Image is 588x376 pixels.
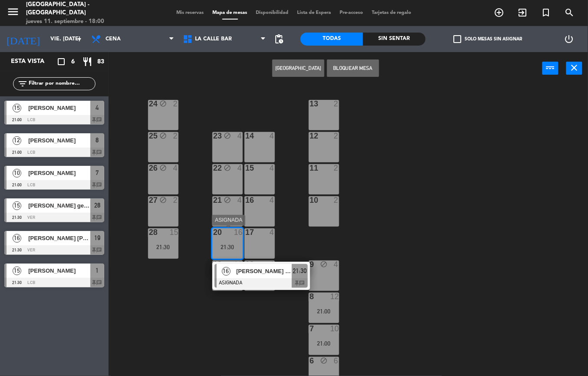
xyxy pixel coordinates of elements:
[310,196,310,204] div: 10
[310,100,310,108] div: 13
[173,132,178,140] div: 2
[96,102,99,113] span: 4
[336,10,368,15] span: Pre-acceso
[13,234,21,243] span: 16
[330,325,339,333] div: 10
[224,196,231,204] i: block
[56,56,66,67] i: crop_square
[212,215,245,226] div: ASIGNADA
[454,35,522,43] label: Solo mesas sin asignar
[82,56,92,67] i: restaurant
[213,164,214,172] div: 22
[4,56,63,67] div: Esta vista
[28,103,90,112] span: [PERSON_NAME]
[28,266,90,275] span: [PERSON_NAME]
[13,169,21,178] span: 10
[96,135,99,145] span: 8
[224,164,231,172] i: block
[238,164,243,172] div: 4
[28,201,90,210] span: [PERSON_NAME] genesis
[518,7,528,18] i: exit_to_app
[542,62,558,75] button: power_input
[224,132,231,139] i: block
[293,266,307,276] span: 21:30
[293,10,336,15] span: Lista de Espera
[159,164,167,172] i: block
[28,136,90,145] span: [PERSON_NAME]
[17,79,28,89] i: filter_list
[334,357,339,365] div: 6
[334,100,339,108] div: 2
[334,261,339,268] div: 4
[565,7,575,18] i: search
[368,10,416,15] span: Tarjetas de regalo
[310,357,310,365] div: 6
[238,132,243,140] div: 4
[159,196,167,204] i: block
[97,57,104,67] span: 83
[213,196,214,204] div: 21
[234,228,243,236] div: 16
[320,357,327,364] i: block
[71,57,75,67] span: 6
[170,228,178,236] div: 15
[13,201,21,210] span: 15
[28,234,90,243] span: [PERSON_NAME] [PERSON_NAME]
[334,132,339,140] div: 2
[159,100,167,107] i: block
[94,200,100,211] span: 28
[334,164,339,172] div: 2
[106,36,121,42] span: Cena
[96,168,99,178] span: 7
[26,17,141,26] div: jueves 11. septiembre - 18:00
[564,34,575,44] i: power_settings_new
[301,33,363,46] div: Todas
[270,261,275,268] div: 4
[310,261,310,268] div: 9
[13,104,21,112] span: 15
[541,7,552,18] i: turned_in_not
[272,59,324,77] button: [GEOGRAPHIC_DATA]
[309,308,339,314] div: 21:00
[28,168,90,178] span: [PERSON_NAME]
[173,100,178,108] div: 2
[327,59,379,77] button: Bloquear Mesa
[173,196,178,204] div: 2
[148,244,178,250] div: 21:30
[74,34,85,44] i: arrow_drop_down
[363,33,426,46] div: Sin sentar
[195,36,232,42] span: La Calle Bar
[213,228,214,236] div: 20
[7,5,20,21] button: menu
[213,261,214,268] div: 19
[213,132,214,140] div: 23
[310,164,310,172] div: 11
[26,0,141,17] div: [GEOGRAPHIC_DATA] - [GEOGRAPHIC_DATA]
[270,228,275,236] div: 4
[566,62,582,75] button: close
[270,196,275,204] div: 4
[94,233,100,243] span: 19
[569,63,580,73] i: close
[212,244,243,250] div: 21:30
[236,267,292,276] span: [PERSON_NAME] [PERSON_NAME]
[208,10,252,15] span: Mapa de mesas
[238,196,243,204] div: 4
[252,10,293,15] span: Disponibilidad
[310,132,310,140] div: 12
[13,136,21,145] span: 12
[334,196,339,204] div: 2
[494,7,505,18] i: add_circle_outline
[96,265,99,276] span: 1
[310,293,310,300] div: 8
[545,63,556,73] i: power_input
[173,164,178,172] div: 4
[310,325,310,333] div: 7
[330,293,339,300] div: 12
